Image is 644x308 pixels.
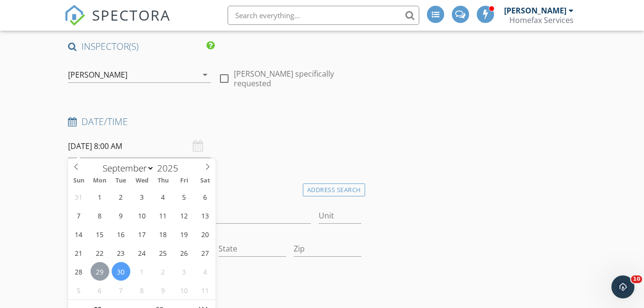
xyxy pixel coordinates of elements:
[68,135,211,158] input: Select date
[611,275,634,298] iframe: Intercom live chat
[91,187,109,206] span: September 1, 2025
[69,262,88,281] span: September 28, 2025
[91,262,109,281] span: September 29, 2025
[509,15,574,25] div: Homefax Services
[196,225,215,243] span: September 20, 2025
[196,243,215,262] span: September 27, 2025
[196,281,215,299] span: October 11, 2025
[631,275,642,283] span: 10
[195,178,216,184] span: Sat
[133,243,151,262] span: September 24, 2025
[64,5,85,26] img: The Best Home Inspection Software - Spectora
[112,187,130,206] span: September 2, 2025
[133,187,151,206] span: September 3, 2025
[234,69,361,88] label: [PERSON_NAME] specifically requested
[154,262,172,281] span: October 2, 2025
[112,243,130,262] span: September 23, 2025
[64,13,171,33] a: SPECTORA
[196,262,215,281] span: October 4, 2025
[196,187,215,206] span: September 6, 2025
[154,225,172,243] span: September 18, 2025
[69,225,88,243] span: September 14, 2025
[131,178,152,184] span: Wed
[154,162,186,174] input: Year
[133,225,151,243] span: September 17, 2025
[91,281,109,299] span: October 6, 2025
[133,262,151,281] span: October 1, 2025
[112,262,130,281] span: September 30, 2025
[92,5,171,25] span: SPECTORA
[152,178,173,184] span: Thu
[69,243,88,262] span: September 21, 2025
[154,243,172,262] span: September 25, 2025
[228,6,419,25] input: Search everything...
[112,281,130,299] span: October 7, 2025
[175,243,194,262] span: September 26, 2025
[175,281,194,299] span: October 10, 2025
[133,281,151,299] span: October 8, 2025
[110,178,131,184] span: Tue
[133,206,151,225] span: September 10, 2025
[504,6,566,15] div: [PERSON_NAME]
[175,206,194,225] span: September 12, 2025
[91,243,109,262] span: September 22, 2025
[154,206,172,225] span: September 11, 2025
[91,206,109,225] span: September 8, 2025
[112,225,130,243] span: September 16, 2025
[89,178,110,184] span: Mon
[112,206,130,225] span: September 9, 2025
[91,225,109,243] span: September 15, 2025
[303,183,365,196] div: Address Search
[175,187,194,206] span: September 5, 2025
[68,40,215,53] h4: INSPECTOR(S)
[199,69,211,80] i: arrow_drop_down
[69,187,88,206] span: August 31, 2025
[68,115,361,128] h4: Date/Time
[196,206,215,225] span: September 13, 2025
[154,281,172,299] span: October 9, 2025
[69,206,88,225] span: September 7, 2025
[69,281,88,299] span: October 5, 2025
[68,70,127,79] div: [PERSON_NAME]
[154,187,172,206] span: September 4, 2025
[175,225,194,243] span: September 19, 2025
[173,178,195,184] span: Fri
[68,178,89,184] span: Sun
[175,262,194,281] span: October 3, 2025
